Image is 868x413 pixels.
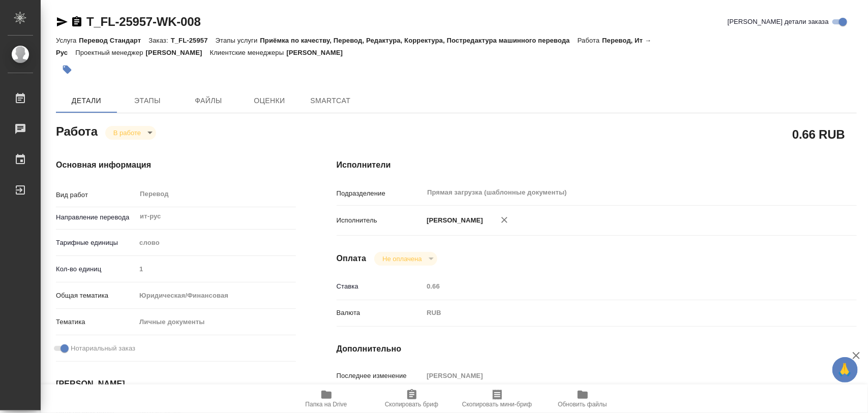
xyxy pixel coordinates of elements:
a: T_FL-25957-WK-008 [86,15,201,28]
span: Файлы [184,94,233,107]
p: Клиентские менеджеры [210,49,287,56]
button: Скопировать мини-бриф [455,385,540,413]
p: Работа [578,37,603,44]
div: слово [136,234,295,251]
p: [PERSON_NAME] [423,215,483,226]
span: Этапы [123,94,172,107]
button: Скопировать бриф [369,385,455,413]
span: Детали [62,94,111,107]
p: Услуга [56,37,79,44]
p: Подразделение [337,188,424,199]
p: Исполнитель [337,215,424,226]
button: Добавить тэг [56,58,78,81]
input: Пустое поле [423,368,813,383]
p: [PERSON_NAME] [286,49,350,56]
p: Заказ: [148,37,170,44]
h4: [PERSON_NAME] [56,378,296,390]
p: Направление перевода [56,212,136,223]
button: Обновить файлы [540,385,625,413]
h4: Исполнители [337,159,857,171]
p: [PERSON_NAME] [146,49,210,56]
h2: Работа [56,121,98,140]
p: Общая тематика [56,291,136,301]
span: SmartCat [306,94,355,107]
p: Этапы услуги [216,37,260,44]
button: Папка на Drive [284,385,369,413]
span: Нотариальный заказ [71,343,135,354]
div: Личные документы [136,313,295,331]
p: Приёмка по качеству, Перевод, Редактура, Корректура, Постредактура машинного перевода [260,37,577,44]
span: Скопировать бриф [385,401,438,408]
input: Пустое поле [423,279,813,294]
p: Перевод Стандарт [79,37,148,44]
button: В работе [110,129,144,137]
p: Вид работ [56,190,136,200]
h4: Дополнительно [337,343,857,355]
button: Скопировать ссылку для ЯМессенджера [56,16,68,28]
p: Ставка [337,281,424,292]
p: Валюта [337,308,424,318]
div: RUB [423,304,813,322]
p: T_FL-25957 [171,37,216,44]
button: Скопировать ссылку [71,16,83,28]
span: Оценки [245,94,294,107]
input: Пустое поле [136,262,295,276]
span: [PERSON_NAME] детали заказа [728,17,829,27]
p: Кол-во единиц [56,264,136,274]
h4: Оплата [337,252,367,265]
span: Папка на Drive [306,401,347,408]
h2: 0.66 RUB [792,125,845,143]
button: 🙏 [832,357,858,383]
p: Тематика [56,317,136,327]
div: В работе [374,252,437,266]
div: В работе [105,126,156,140]
span: Обновить файлы [558,401,607,408]
button: Удалить исполнителя [493,209,516,231]
div: Юридическая/Финансовая [136,287,295,304]
button: Не оплачена [379,255,425,263]
span: 🙏 [836,359,854,380]
h4: Основная информация [56,159,296,171]
p: Последнее изменение [337,371,424,381]
span: Скопировать мини-бриф [462,401,532,408]
p: Проектный менеджер [75,49,145,56]
p: Тарифные единицы [56,238,136,248]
